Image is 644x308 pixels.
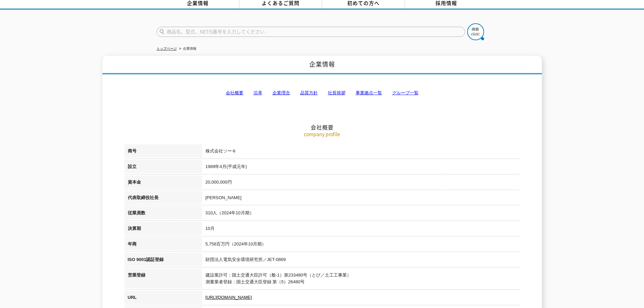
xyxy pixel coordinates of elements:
p: company profile [124,131,520,138]
th: 従業員数 [124,206,202,222]
a: 事業拠点一覧 [356,90,382,95]
td: 株式会社ソーキ [202,144,520,160]
h2: 会社概要 [124,56,520,131]
td: 20,000,000円 [202,175,520,191]
td: [PERSON_NAME] [202,191,520,207]
td: 建設業許可：国土交通大臣許可（般-1）第233480号（とび／土工工事業） 測量業者登録：国土交通大臣登録 第（5）26480号 [202,268,520,291]
th: 資本金 [124,175,202,191]
a: 社長挨拶 [328,90,345,95]
h1: 企業情報 [102,56,542,74]
td: 310人（2024年10月期） [202,206,520,222]
input: 商品名、型式、NETIS番号を入力してください [157,27,465,37]
a: 会社概要 [226,90,243,95]
a: 沿革 [254,90,262,95]
a: トップページ [157,47,177,50]
th: 商号 [124,144,202,160]
td: 5,756百万円（2024年10月期） [202,237,520,253]
th: 設立 [124,160,202,175]
th: ISO 9001認証登録 [124,253,202,268]
li: 企業情報 [178,45,196,52]
td: 10月 [202,222,520,237]
th: 決算期 [124,222,202,237]
a: グループ一覧 [392,90,419,95]
td: 1989年4月(平成元年) [202,160,520,175]
th: 年商 [124,237,202,253]
a: 品質方針 [300,90,318,95]
td: 財団法人電気安全環境研究所／JET-0869 [202,253,520,268]
a: 企業理念 [272,90,290,95]
th: 代表取締役社長 [124,191,202,207]
a: [URL][DOMAIN_NAME] [206,295,252,300]
th: URL [124,291,202,306]
img: btn_search.png [467,23,484,40]
th: 営業登録 [124,268,202,291]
